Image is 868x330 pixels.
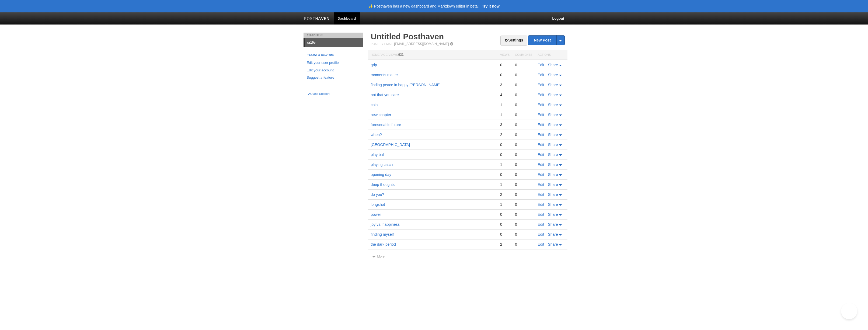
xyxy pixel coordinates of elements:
[548,93,558,97] span: Share
[368,4,479,8] header: ✨ Posthaven has a new dashboard and Markdown editor in beta!
[500,102,510,107] div: 1
[548,83,558,87] span: Share
[500,82,510,87] div: 3
[500,62,510,67] div: 0
[371,192,384,197] a: do you?
[535,50,567,60] th: Actions
[515,202,532,207] div: 0
[515,192,532,197] div: 0
[515,212,532,217] div: 0
[371,232,394,237] a: finding myself
[371,133,382,137] a: when?
[371,63,377,67] a: grip
[371,83,441,87] a: finding peace in happy [PERSON_NAME]
[500,212,510,217] div: 0
[307,75,360,81] a: Suggest a feature
[515,62,532,67] div: 0
[548,103,558,107] span: Share
[304,33,363,38] li: Your Sites
[500,36,527,46] a: Settings
[482,4,499,8] a: Try it now
[538,242,544,246] a: Edit
[371,152,385,157] a: play ball
[307,53,360,58] a: Create a new site
[515,242,532,247] div: 0
[538,172,544,177] a: Edit
[371,113,391,117] a: new chapter
[307,68,360,73] a: Edit your account
[371,32,444,41] a: Untitled Posthaven
[538,93,544,97] a: Edit
[528,36,564,45] a: New Post
[538,202,544,207] a: Edit
[548,73,558,77] span: Share
[548,113,558,117] span: Share
[538,133,544,137] a: Edit
[371,182,395,187] a: deep thoughts
[841,303,857,319] iframe: Help Scout Beacon - Open
[538,182,544,187] a: Edit
[500,132,510,137] div: 2
[548,63,558,67] span: Share
[512,50,535,60] th: Comments
[538,73,544,77] a: Edit
[371,172,391,177] a: opening day
[394,42,449,46] a: [EMAIL_ADDRESS][DOMAIN_NAME]
[548,232,558,237] span: Share
[538,83,544,87] a: Edit
[500,152,510,157] div: 0
[371,143,410,147] a: [GEOGRAPHIC_DATA]
[500,72,510,77] div: 0
[368,50,497,60] th: Homepage Views
[548,222,558,227] span: Share
[500,122,510,127] div: 3
[548,143,558,147] span: Share
[371,73,398,77] a: moments matter
[515,142,532,147] div: 0
[497,50,512,60] th: Views
[538,162,544,167] a: Edit
[372,255,385,258] a: More
[548,192,558,197] span: Share
[515,112,532,117] div: 0
[500,242,510,247] div: 2
[515,172,532,177] div: 0
[371,103,378,107] a: coin
[334,12,360,25] a: Dashboard
[548,123,558,127] span: Share
[515,152,532,157] div: 0
[515,122,532,127] div: 0
[371,222,400,227] a: joy vs. happiness
[515,72,532,77] div: 0
[500,142,510,147] div: 0
[371,212,381,217] a: power
[307,60,360,66] a: Edit your user profile
[515,132,532,137] div: 0
[500,112,510,117] div: 1
[538,152,544,157] a: Edit
[500,172,510,177] div: 0
[538,232,544,237] a: Edit
[500,202,510,207] div: 1
[548,202,558,207] span: Share
[515,182,532,187] div: 0
[538,63,544,67] a: Edit
[304,17,330,21] img: Posthaven-bar
[371,202,385,207] a: longshot
[548,212,558,217] span: Share
[500,92,510,97] div: 4
[398,53,404,57] span: 931
[500,232,510,237] div: 0
[515,232,532,237] div: 0
[500,162,510,167] div: 1
[371,162,393,167] a: playing catch
[538,222,544,227] a: Edit
[538,103,544,107] a: Edit
[538,123,544,127] a: Edit
[538,113,544,117] a: Edit
[548,133,558,137] span: Share
[538,192,544,197] a: Edit
[307,92,360,96] a: FAQ and Support
[500,182,510,187] div: 1
[371,242,396,246] a: the dark period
